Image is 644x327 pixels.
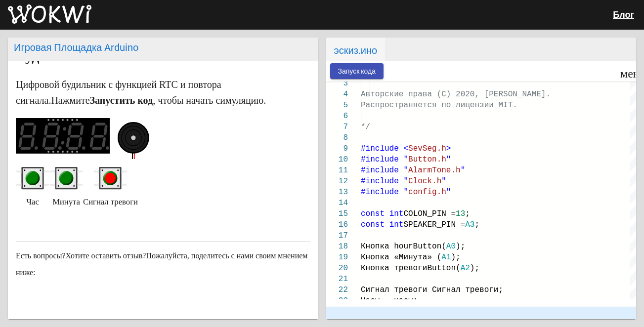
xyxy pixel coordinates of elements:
div: 9 [326,143,348,154]
ya-tr-span: " [441,177,446,186]
button: Запуск кода [330,63,384,79]
ya-tr-span: Авторские права (C) 2020, [PERSON_NAME]. [361,90,551,99]
ya-tr-span: A2 [460,264,470,273]
ya-tr-span: Кнопка тревогиButton( [361,264,461,273]
ya-tr-span: Сигнал тревоги Сигнал тревоги; [361,286,503,294]
ya-tr-span: #include [361,188,399,197]
ya-tr-span: Распространяется по лицензии MIT. [361,101,517,110]
ya-tr-span: < [403,144,408,153]
ya-tr-span: COLON_PIN = [403,209,456,218]
ya-tr-span: SPEAKER_PIN = [403,220,465,229]
ya-tr-span: эскиз.ино [334,44,378,56]
div: 11 [326,165,348,176]
ya-tr-span: Кнопка «Минута» ( [361,253,441,262]
ya-tr-span: " [403,166,408,175]
ya-tr-span: ); [451,253,460,262]
ya-tr-span: #include [361,155,399,164]
ya-tr-span: Часы , часы; [361,296,418,305]
div: 22 [326,285,348,295]
ya-tr-span: 13 [456,209,465,218]
ya-tr-span: ); [456,242,465,251]
ya-tr-span: const [361,220,385,229]
div: 16 [326,219,348,230]
div: 17 [326,230,348,241]
ya-tr-span: A1 [441,253,451,262]
ya-tr-span: Сигнал тревоги [83,197,138,206]
ya-tr-span: const [361,209,385,218]
ya-tr-span: Button.h [408,155,446,164]
ya-tr-span: > [446,144,451,153]
img: Вокви [8,4,91,24]
ya-tr-span: " [446,188,451,197]
div: 19 [326,252,348,263]
ya-tr-span: Пожалуйста, поделитесь с нами своим мнением ниже: [16,251,307,277]
div: 8 [326,132,348,143]
ya-tr-span: Игровая Площадка Arduino [14,41,138,53]
ya-tr-span: ; [474,220,479,229]
ya-tr-span: " [403,177,408,186]
ya-tr-span: " [460,166,465,175]
ya-tr-span: int [389,209,403,218]
ya-tr-span: " [403,155,408,164]
a: Блог [613,9,634,20]
ya-tr-span: SevSeg.h [408,144,446,153]
ya-tr-span: #include [361,166,399,175]
ya-tr-span: ; [465,209,470,218]
div: 5 [326,100,348,111]
ya-tr-span: config.h [408,188,446,197]
ya-tr-span: A3 [465,220,474,229]
ya-tr-span: Clock.h [408,177,441,186]
ya-tr-span: AlarmTone.h [408,166,461,175]
div: 10 [326,154,348,165]
ya-tr-span: ); [470,264,479,273]
ya-tr-span: A0 [446,242,455,251]
ya-tr-span: Кнопка hourButton( [361,242,446,251]
div: 20 [326,263,348,274]
ya-tr-span: int [389,220,403,229]
div: 4 [326,89,348,100]
div: 23 [326,295,348,306]
ya-tr-span: , чтобы начать симуляцию. [153,95,266,106]
ya-tr-span: Минута [52,197,80,206]
div: 13 [326,187,348,198]
div: 12 [326,176,348,187]
ya-tr-span: Запуск кода [338,68,376,76]
div: 15 [326,208,348,219]
div: 18 [326,241,348,252]
div: 21 [326,274,348,285]
div: 6 [326,111,348,122]
ya-tr-span: Час [26,197,39,206]
ya-tr-span: " [446,155,451,164]
ya-tr-span: #include [361,177,399,186]
ya-tr-span: Нажмите [51,95,89,106]
ya-tr-span: Цифровой будильник с функцией RTC и повтора сигнала. [16,79,221,106]
ya-tr-span: Запустить код [90,95,153,106]
ya-tr-span: #include [361,144,399,153]
ya-tr-span: Есть вопросы? [16,251,66,260]
ya-tr-span: " [403,188,408,197]
div: 7 [326,122,348,132]
ya-tr-span: Хотите оставить отзыв? [66,251,146,260]
div: 14 [326,198,348,208]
